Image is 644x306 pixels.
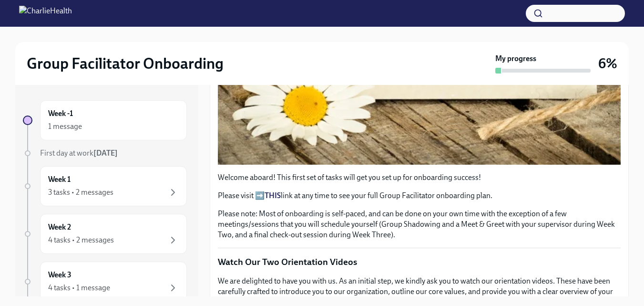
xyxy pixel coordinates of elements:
div: 4 tasks • 1 message [48,283,110,293]
a: THIS [265,191,281,200]
div: 4 tasks • 2 messages [48,235,114,245]
span: First day at work [40,148,118,158]
a: Week -11 message [23,100,187,140]
a: Week 34 tasks • 1 message [23,262,187,302]
h6: Week -1 [48,108,73,119]
strong: My progress [495,53,536,64]
h6: Week 2 [48,222,71,232]
p: Watch Our Two Orientation Videos [218,256,621,268]
a: Week 13 tasks • 2 messages [23,166,187,206]
strong: [DATE] [93,148,118,158]
a: Week 24 tasks • 2 messages [23,214,187,254]
a: First day at work[DATE] [23,148,187,158]
p: Please note: Most of onboarding is self-paced, and can be done on your own time with the exceptio... [218,209,621,240]
h3: 6% [598,55,617,72]
h6: Week 1 [48,174,71,185]
div: 1 message [48,121,82,132]
img: CharlieHealth [19,6,72,21]
h2: Group Facilitator Onboarding [27,54,224,73]
p: Welcome aboard! This first set of tasks will get you set up for onboarding success! [218,172,621,183]
h6: Week 3 [48,270,72,280]
div: 3 tasks • 2 messages [48,187,113,198]
p: Please visit ➡️ link at any time to see your full Group Facilitator onboarding plan. [218,190,621,201]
